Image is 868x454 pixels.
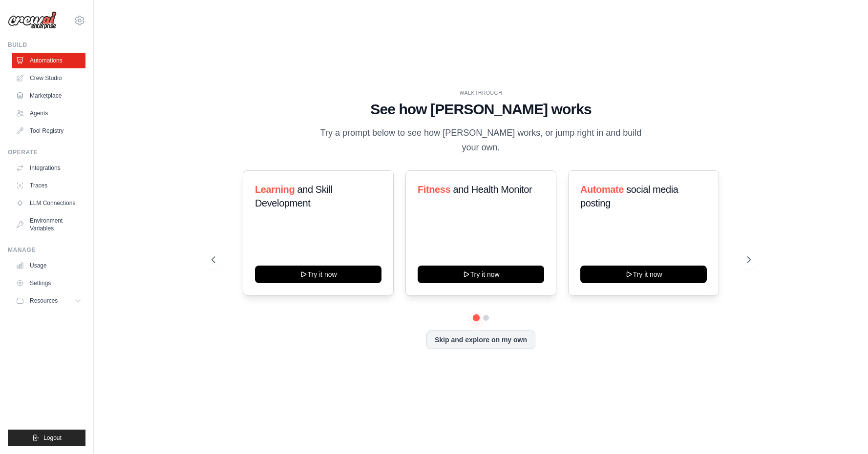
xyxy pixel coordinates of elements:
a: Usage [12,258,85,273]
span: Learning [255,184,295,195]
span: Logout [43,434,62,442]
button: Try it now [418,266,544,283]
p: Try a prompt below to see how [PERSON_NAME] works, or jump right in and build your own. [317,126,645,155]
button: Logout [8,430,85,446]
a: Agents [12,105,85,121]
a: Tool Registry [12,123,85,139]
div: Manage [8,246,85,254]
button: Skip and explore on my own [426,330,535,349]
img: Logo [8,11,57,30]
a: Settings [12,275,85,291]
span: social media posting [580,184,678,208]
span: and Health Monitor [453,184,532,195]
span: Automate [580,184,624,195]
a: Environment Variables [12,213,85,236]
span: Resources [30,297,58,305]
button: Try it now [255,266,381,283]
a: Integrations [12,160,85,176]
button: Try it now [580,266,707,283]
h1: See how [PERSON_NAME] works [212,101,751,118]
span: Fitness [418,184,450,195]
a: Automations [12,53,85,68]
a: LLM Connections [12,195,85,211]
div: WALKTHROUGH [212,89,751,97]
a: Marketplace [12,88,85,103]
button: Resources [12,293,85,309]
a: Crew Studio [12,70,85,86]
a: Traces [12,178,85,193]
div: Build [8,41,85,49]
div: Operate [8,148,85,156]
span: and Skill Development [255,184,332,208]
